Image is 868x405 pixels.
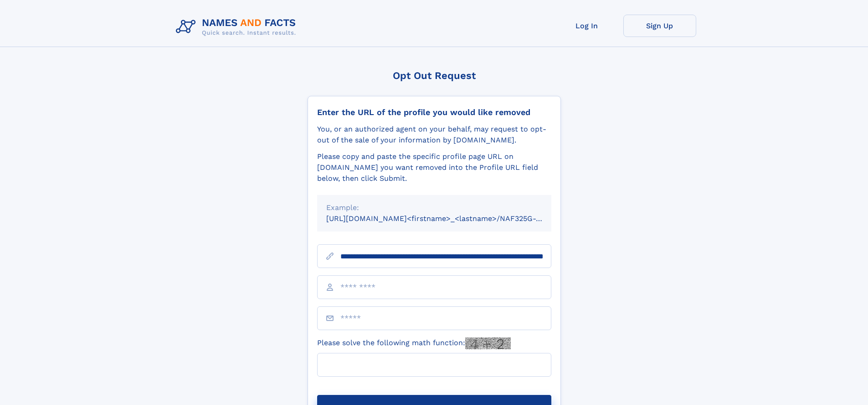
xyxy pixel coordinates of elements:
[317,337,511,349] label: Please solve the following math function:
[317,151,551,184] div: Please copy and paste the specific profile page URL on [DOMAIN_NAME] you want removed into the Pr...
[326,202,542,213] div: Example:
[623,15,696,37] a: Sign Up
[317,124,551,146] div: You, or an authorized agent on your behalf, may request to opt-out of the sale of your informatio...
[172,15,303,39] img: Logo Names and Facts
[326,214,569,223] small: [URL][DOMAIN_NAME]<firstname>_<lastname>/NAF325G-xxxxxxxx
[550,15,623,37] a: Log In
[308,70,561,81] div: Opt Out Request
[317,107,551,117] div: Enter the URL of the profile you would like removed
